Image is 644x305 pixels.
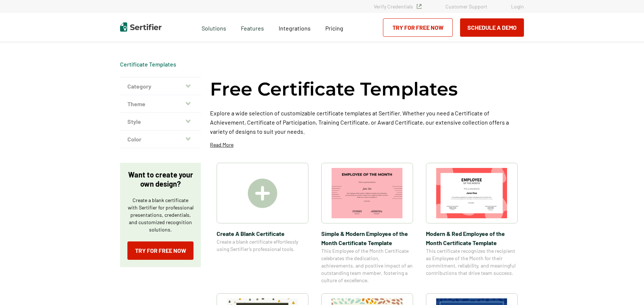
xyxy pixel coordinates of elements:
span: Create A Blank Certificate [217,229,308,238]
a: Pricing [325,23,343,32]
button: Theme [120,95,201,113]
span: Pricing [325,25,343,32]
a: Login [511,3,524,10]
a: Verify Credentials [374,3,422,10]
p: Create a blank certificate with Sertifier for professional presentations, credentials, and custom... [127,197,193,233]
a: Simple & Modern Employee of the Month Certificate TemplateSimple & Modern Employee of the Month C... [321,163,413,284]
span: Integrations [279,25,311,32]
a: Try for Free Now [127,241,193,260]
img: Modern & Red Employee of the Month Certificate Template [436,168,507,218]
img: Create A Blank Certificate [248,179,277,208]
span: This Employee of the Month Certificate celebrates the dedication, achievements, and positive impa... [321,247,413,284]
span: Solutions [202,23,226,32]
a: Integrations [279,23,311,32]
button: Style [120,113,201,130]
a: Try for Free Now [383,18,453,37]
a: Customer Support [445,3,487,10]
a: Certificate Templates [120,61,176,68]
a: Modern & Red Employee of the Month Certificate TemplateModern & Red Employee of the Month Certifi... [426,163,518,284]
img: Simple & Modern Employee of the Month Certificate Template [332,168,403,218]
div: Breadcrumb [120,61,176,68]
button: Category [120,78,201,95]
span: Modern & Red Employee of the Month Certificate Template [426,229,518,247]
span: Simple & Modern Employee of the Month Certificate Template [321,229,413,247]
img: Verified [417,4,422,9]
span: This certificate recognizes the recipient as Employee of the Month for their commitment, reliabil... [426,247,518,277]
span: Create a blank certificate effortlessly using Sertifier’s professional tools. [217,238,308,253]
p: Read More [210,141,234,148]
span: Certificate Templates [120,61,176,68]
button: Color [120,130,201,148]
span: Features [241,23,264,32]
p: Explore a wide selection of customizable certificate templates at Sertifier. Whether you need a C... [210,108,524,136]
img: Sertifier | Digital Credentialing Platform [120,22,162,32]
h1: Free Certificate Templates [210,77,458,101]
p: Want to create your own design? [127,170,193,189]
